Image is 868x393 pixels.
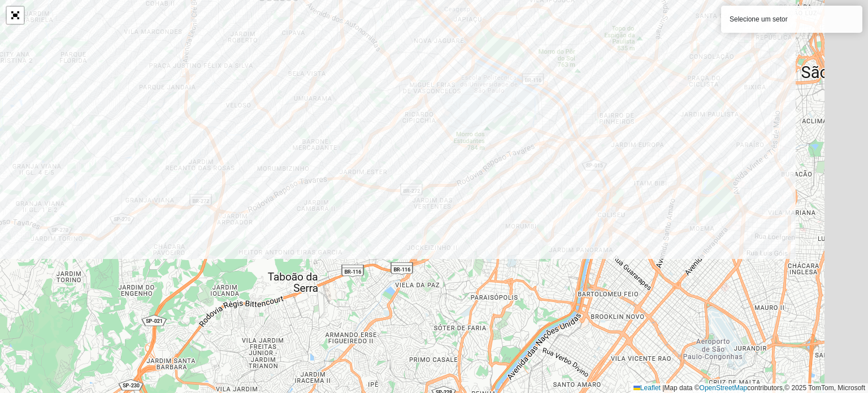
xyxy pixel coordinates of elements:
span: | [662,384,664,392]
div: Selecione um setor [721,6,862,33]
div: Map data © contributors,© 2025 TomTom, Microsoft [631,383,868,393]
a: OpenStreetMap [700,384,748,392]
a: Abrir mapa em tela cheia [7,7,24,24]
a: Leaflet [633,384,661,392]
